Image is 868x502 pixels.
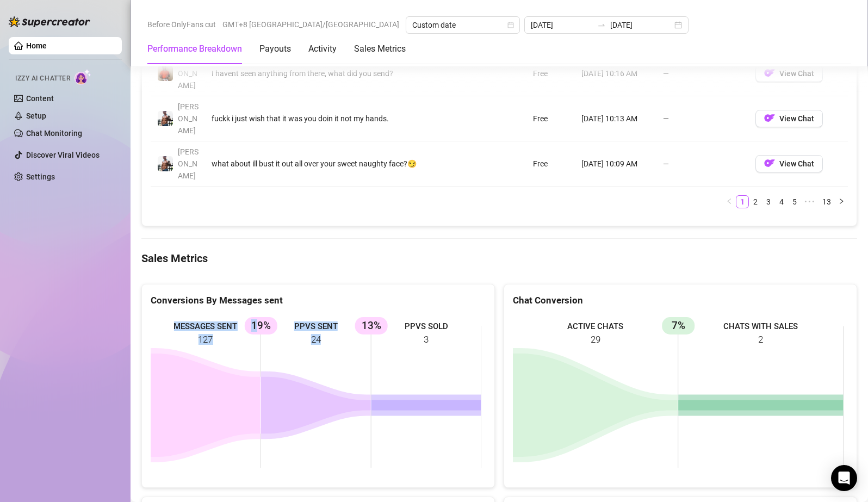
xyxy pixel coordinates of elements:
[762,195,775,208] li: 3
[575,51,656,96] td: [DATE] 10:16 AM
[147,16,216,33] span: Before OnlyFans cut
[597,21,606,29] span: to
[762,196,774,208] a: 3
[212,67,466,79] div: I havent seen anything from there, what did you send?
[26,41,47,50] a: Home
[531,19,593,31] input: Start date
[75,69,91,85] img: AI Chatter
[513,293,848,308] div: Chat Conversion
[726,198,733,204] span: left
[656,141,749,187] td: —
[755,110,823,127] button: OFView Chat
[779,114,814,123] span: View Chat
[831,465,857,491] div: Open Intercom Messenger
[779,159,814,168] span: View Chat
[755,116,823,125] a: OFView Chat
[526,96,575,141] td: Free
[775,195,788,208] li: 4
[526,51,575,96] td: Free
[575,141,656,187] td: [DATE] 10:09 AM
[178,147,199,180] span: [PERSON_NAME]
[158,66,173,81] img: Justin
[656,51,749,96] td: —
[789,196,801,208] a: 5
[507,22,514,28] span: calendar
[755,162,823,170] a: OFView Chat
[15,73,70,84] span: Izzy AI Chatter
[835,195,848,208] li: Next Page
[736,195,749,208] li: 1
[26,129,82,138] a: Chat Monitoring
[26,111,46,120] a: Setup
[158,156,173,171] img: JUSTIN
[749,195,762,208] li: 2
[26,94,54,103] a: Content
[147,42,242,55] div: Performance Breakdown
[749,196,761,208] a: 2
[779,69,814,78] span: View Chat
[178,57,199,90] span: [PERSON_NAME]
[723,195,736,208] button: left
[801,195,819,208] span: •••
[259,42,291,55] div: Payouts
[597,21,606,29] span: swap-right
[151,293,486,308] div: Conversions By Messages sent
[212,158,466,170] div: what about ill bust it out all over your sweet naughty face?😏
[835,195,848,208] button: right
[526,141,575,187] td: Free
[308,42,337,55] div: Activity
[764,67,775,78] img: OF
[178,102,199,135] span: [PERSON_NAME]
[141,251,857,266] h4: Sales Metrics
[819,196,834,208] a: 13
[354,42,406,55] div: Sales Metrics
[723,195,736,208] li: Previous Page
[788,195,801,208] li: 5
[26,172,55,181] a: Settings
[801,195,819,208] li: Next 5 Pages
[764,158,775,169] img: OF
[222,16,399,33] span: GMT+8 [GEOGRAPHIC_DATA]/[GEOGRAPHIC_DATA]
[755,155,823,172] button: OFView Chat
[755,65,823,82] button: OFView Chat
[656,96,749,141] td: —
[736,196,748,208] a: 1
[575,96,656,141] td: [DATE] 10:13 AM
[764,113,775,123] img: OF
[412,17,513,33] span: Custom date
[838,198,845,204] span: right
[9,16,90,27] img: logo-BBDzfeDw.svg
[212,113,466,125] div: fuckk i just wish that it was you doin it not my hands.
[610,19,672,31] input: End date
[26,151,100,159] a: Discover Viral Videos
[755,71,823,80] a: OFView Chat
[158,111,173,126] img: JUSTIN
[776,196,788,208] a: 4
[819,195,835,208] li: 13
